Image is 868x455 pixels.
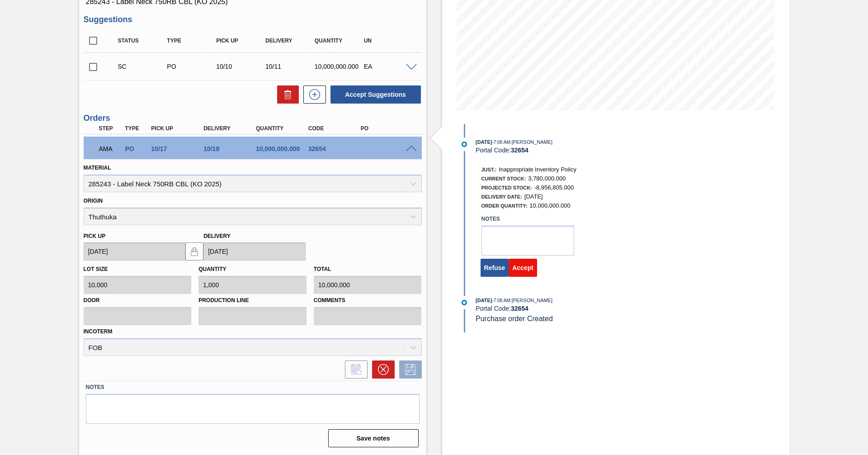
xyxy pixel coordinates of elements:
[528,175,566,182] span: 3,780,000.000
[123,125,150,132] div: Type
[326,85,422,104] div: Accept Suggestions
[492,298,510,303] span: - 7:08 AM
[214,38,269,44] div: Pick up
[84,114,422,123] h3: Orders
[481,203,528,209] span: Order Quantity:
[312,38,367,44] div: Quantity
[263,63,318,70] div: 10/11/2025
[116,38,170,44] div: Status
[203,233,231,239] label: Delivery
[116,63,170,70] div: Suggestion Created
[499,166,576,173] span: Inappropriate Inventory Policy
[395,360,422,379] div: Save Order
[362,63,416,70] div: EA
[524,193,543,200] span: [DATE]
[462,142,467,147] img: atual
[306,125,365,132] div: Code
[359,125,417,132] div: PO
[201,125,260,132] div: Delivery
[314,266,331,272] label: Total
[462,300,467,305] img: atual
[476,147,690,154] div: Portal Code:
[481,167,497,172] span: Just.:
[214,63,269,70] div: 10/10/2025
[362,38,416,44] div: UN
[511,147,528,154] strong: 32654
[492,140,510,145] span: - 7:08 AM
[510,298,553,303] span: : [PERSON_NAME]
[254,125,312,132] div: Quantity
[312,63,367,70] div: 10,000,000.000
[510,139,553,145] span: : [PERSON_NAME]
[203,242,306,261] input: mm/dd/yyyy
[476,139,492,145] span: [DATE]
[97,139,124,159] div: Awaiting Manager Approval
[481,194,522,199] span: Delivery Date:
[84,198,103,204] label: Origin
[84,242,186,261] input: mm/dd/yyyy
[481,185,532,190] span: Projected Stock:
[534,184,574,191] span: -8,956,805.000
[476,298,492,303] span: [DATE]
[511,305,528,312] strong: 32654
[84,294,192,307] label: Door
[254,145,312,152] div: 10,000,000.000
[198,266,226,272] label: Quantity
[481,176,526,181] span: Current Stock:
[165,38,219,44] div: Type
[84,233,106,239] label: Pick up
[97,125,124,132] div: Step
[481,213,574,226] label: Notes
[273,85,299,104] div: Delete Suggestions
[123,145,150,152] div: Purchase order
[340,360,368,379] div: Inform order change
[476,305,690,312] div: Portal Code:
[263,38,318,44] div: Delivery
[299,85,326,104] div: New suggestion
[149,145,208,152] div: 10/17/2025
[368,360,395,379] div: Cancel Order
[189,246,200,257] img: locked
[84,266,108,272] label: Lot size
[481,259,509,277] button: Refuse
[165,63,219,70] div: Purchase order
[314,294,422,307] label: Comments
[476,315,553,322] span: Purchase order Created
[99,145,122,152] p: AMA
[84,15,422,24] h3: Suggestions
[185,242,203,261] button: locked
[330,85,421,104] button: Accept Suggestions
[84,165,111,171] label: Material
[328,429,419,447] button: Save notes
[529,202,570,209] span: 10,000,000.000
[201,145,260,152] div: 10/18/2025
[149,125,208,132] div: Pick up
[84,328,113,335] label: Incoterm
[198,294,307,307] label: Production Line
[306,145,365,152] div: 32654
[86,381,420,394] label: Notes
[509,259,537,277] button: Accept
